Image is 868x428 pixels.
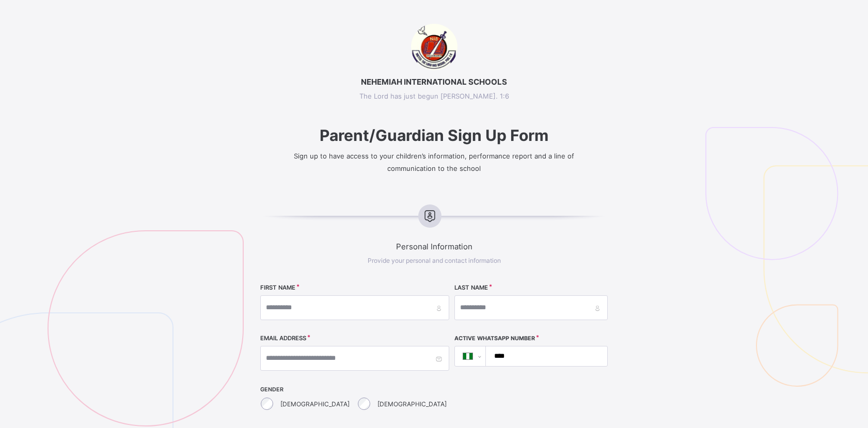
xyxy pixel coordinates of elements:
label: FIRST NAME [260,284,295,291]
span: GENDER [260,386,449,393]
label: [DEMOGRAPHIC_DATA] [377,400,447,408]
label: EMAIL ADDRESS [260,335,306,342]
span: Personal Information [217,242,651,251]
label: LAST NAME [454,284,488,291]
span: Parent/Guardian Sign Up Form [217,126,651,145]
span: Sign up to have access to your children’s information, performance report and a line of communica... [294,152,574,172]
label: [DEMOGRAPHIC_DATA] [280,400,350,408]
span: Provide your personal and contact information [368,257,501,264]
span: The Lord has just begun [PERSON_NAME]. 1:6 [217,92,651,100]
span: NEHEMIAH INTERNATIONAL SCHOOLS [217,77,651,87]
label: Active WhatsApp Number [454,335,535,342]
